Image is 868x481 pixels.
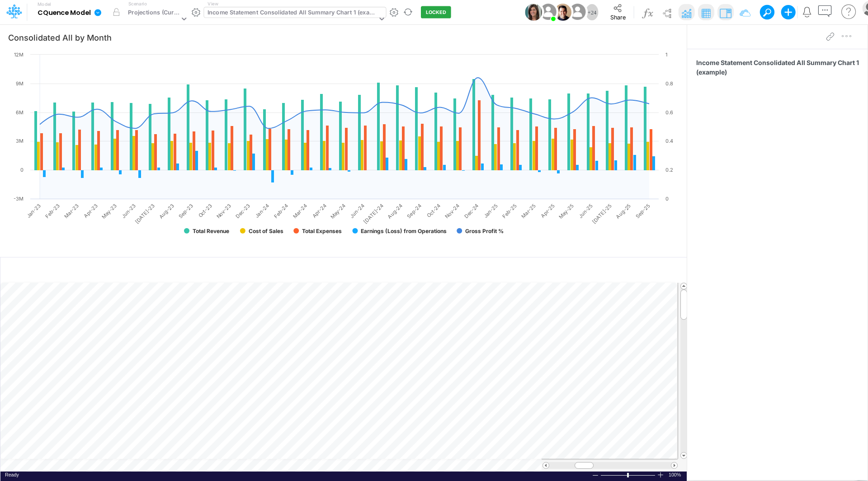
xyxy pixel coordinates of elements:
[44,202,61,219] text: Feb-23
[273,202,289,219] text: Feb-24
[249,228,283,234] text: Cost of Sales
[120,202,137,219] text: Jun-23
[665,109,673,116] text: 0.6
[25,202,42,219] text: Jan-23
[38,9,90,17] b: CQuence Model
[425,202,442,219] text: Oct-24
[592,472,599,479] div: Zoom Out
[520,202,537,219] text: Mar-25
[465,228,504,234] text: Gross Profit %
[63,202,80,219] text: Mar-23
[158,202,175,220] text: Aug-23
[8,28,590,47] input: Type a title here
[577,202,594,219] text: Jun-25
[5,472,19,477] span: Ready
[302,228,342,234] text: Total Expenses
[128,0,147,7] label: Scenario
[610,14,626,20] span: Share
[600,472,657,478] div: Zoom
[134,202,156,224] text: [DATE]-23
[669,472,682,478] span: 100%
[525,4,542,21] img: User Image Icon
[329,202,347,220] text: May-24
[292,202,308,219] text: Mar-24
[254,202,270,219] text: Jan-24
[657,472,664,478] div: Zoom In
[634,202,651,219] text: Sep-25
[193,228,229,234] text: Total Revenue
[406,202,423,219] text: Sep-24
[208,8,377,19] div: Income Statement Consolidated All Summary Chart 1 (example)
[362,202,384,224] text: [DATE]-24
[665,51,667,58] text: 1
[557,202,575,220] text: May-25
[802,7,812,17] a: Notifications
[100,202,118,220] text: May-23
[627,473,629,477] div: Zoom
[567,2,588,22] img: User Image Icon
[603,1,633,23] button: Share
[5,472,19,478] div: In Ready mode
[615,202,632,220] text: Aug-25
[197,202,213,219] text: Oct-23
[38,2,51,7] label: Model
[554,4,571,21] img: User Image Icon
[349,202,365,219] text: Jun-24
[665,196,669,202] text: 0
[16,80,24,87] text: 9M
[82,202,99,219] text: Apr-23
[235,202,251,219] text: Dec-23
[665,167,673,173] text: 0.2
[591,202,613,224] text: [DATE]-25
[669,472,682,478] div: Zoom level
[16,138,24,144] text: 3M
[14,196,24,202] text: -3M
[128,8,179,19] div: Projections (Current)
[443,202,461,219] text: Nov-24
[177,202,194,219] text: Sep-23
[215,202,232,219] text: Nov-23
[588,9,597,15] span: + 24
[16,109,24,116] text: 6M
[482,202,499,219] text: Jan-25
[665,138,673,144] text: 0.4
[8,262,490,280] input: Type a title here
[386,202,404,220] text: Aug-24
[421,6,451,19] button: LOCKED
[311,202,328,219] text: Apr-24
[501,202,518,219] text: Feb-25
[538,2,558,22] img: User Image Icon
[208,0,218,7] label: View
[665,80,673,87] text: 0.8
[361,228,447,234] text: Earnings (Loss) from Operations
[14,51,24,58] text: 12M
[696,58,862,77] span: Income Statement Consolidated All Summary Chart 1 (example)
[539,202,556,219] text: Apr-25
[463,202,480,219] text: Dec-24
[20,167,24,173] text: 0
